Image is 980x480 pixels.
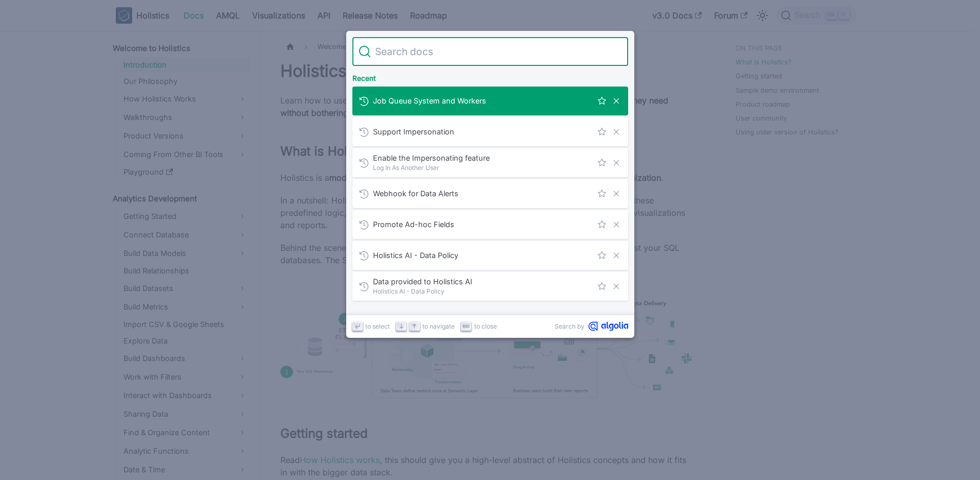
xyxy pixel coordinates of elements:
[373,250,592,260] span: Holistics AI - Data Policy
[350,66,630,87] div: Recent
[474,321,497,331] span: to close
[373,127,592,136] span: Support Impersonation
[373,163,592,173] span: Log In As Another User
[373,153,592,163] span: Enable the Impersonating feature​
[411,322,418,330] svg: Arrow up
[352,210,628,239] a: Promote Ad-hoc Fields
[352,272,628,301] a: Data provided to Holistics AI​Holistics AI - Data Policy
[611,126,622,138] button: Remove this search from history
[398,322,405,330] svg: Arrow down
[352,241,628,270] a: Holistics AI - Data Policy
[611,219,622,230] button: Remove this search from history
[373,96,592,106] span: Job Queue System and Workers
[352,117,628,146] a: Support Impersonation
[611,95,622,107] button: Remove this search from history
[371,37,622,66] input: Search docs
[611,250,622,261] button: Remove this search from history
[611,157,622,168] button: Remove this search from history
[373,219,592,229] span: Promote Ad-hoc Fields
[353,322,361,330] svg: Enter key
[373,277,592,286] span: Data provided to Holistics AI​
[596,219,608,230] button: Save this search
[589,321,628,331] svg: Algolia
[611,281,622,292] button: Remove this search from history
[555,321,628,331] a: Search byAlgolia
[462,322,470,330] svg: Escape key
[373,188,592,198] span: Webhook for Data Alerts
[555,321,584,331] span: Search by
[596,95,608,107] button: Save this search
[596,126,608,138] button: Save this search
[352,179,628,208] a: Webhook for Data Alerts
[596,281,608,292] button: Save this search
[373,286,592,296] span: Holistics AI - Data Policy
[611,188,622,199] button: Remove this search from history
[596,188,608,199] button: Save this search
[422,321,455,331] span: to navigate
[365,321,390,331] span: to select
[596,157,608,168] button: Save this search
[596,250,608,261] button: Save this search
[352,148,628,177] a: Enable the Impersonating feature​Log In As Another User
[352,87,628,115] a: Job Queue System and Workers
